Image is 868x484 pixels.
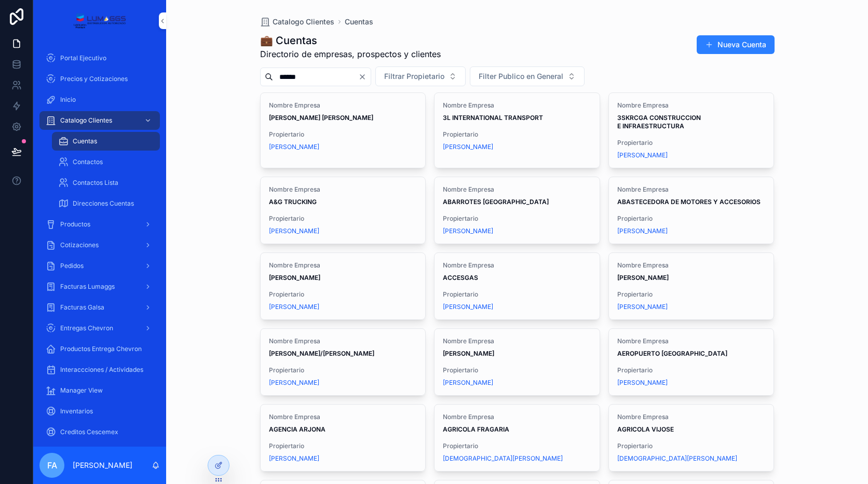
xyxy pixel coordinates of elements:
a: [PERSON_NAME] [269,379,319,387]
strong: ABARROTES [GEOGRAPHIC_DATA] [443,198,549,206]
a: Nombre Empresa[PERSON_NAME] [PERSON_NAME]Propiertario[PERSON_NAME] [260,92,426,168]
span: Nombre Empresa [269,337,417,345]
a: Cuentas [52,132,160,151]
span: Propiertario [443,214,591,223]
a: Facturas Lumaggs [39,277,160,296]
button: Clear [358,73,371,81]
a: [PERSON_NAME] [443,303,493,311]
span: Nombre Empresa [443,101,591,110]
strong: ABASTECEDORA DE MOTORES Y ACCESORIOS [617,198,761,206]
a: Nombre EmpresaA&G TRUCKINGPropiertario[PERSON_NAME] [260,177,426,244]
span: Propiertario [269,442,417,450]
a: Nombre EmpresaAEROPUERTO [GEOGRAPHIC_DATA]Propiertario[PERSON_NAME] [608,328,775,396]
span: [DEMOGRAPHIC_DATA][PERSON_NAME] [617,454,737,463]
a: Nombre Empresa3SKRCGA CONSTRUCCION E INFRAESTRUCTURAPropiertario[PERSON_NAME] [608,92,775,168]
span: Pedidos [60,262,84,270]
strong: ACCESGAS [443,274,478,281]
span: Propiertario [617,290,766,299]
a: [PERSON_NAME] [269,227,319,235]
a: Nombre Empresa[PERSON_NAME]Propiertario[PERSON_NAME] [434,328,600,396]
a: Inventarios [39,402,160,421]
span: Precios y Cotizaciones [60,75,128,83]
a: Entregas Chevron [39,319,160,338]
strong: A&G TRUCKING [269,198,317,206]
span: Entregas Chevron [60,324,113,332]
span: Propiertario [617,366,766,374]
strong: AGENCIA ARJONA [269,425,325,433]
span: Nombre Empresa [617,101,766,110]
span: Facturas Lumaggs [60,283,115,291]
a: Nombre EmpresaAGENCIA ARJONAPropiertario[PERSON_NAME] [260,404,426,472]
span: Nombre Empresa [617,261,766,270]
a: Nombre EmpresaABARROTES [GEOGRAPHIC_DATA]Propiertario[PERSON_NAME] [434,177,600,244]
span: Propiertario [443,290,591,299]
span: FA [47,459,57,472]
span: Propiertario [269,130,417,139]
p: [PERSON_NAME] [73,460,132,470]
a: Nombre EmpresaACCESGASPropiertario[PERSON_NAME] [434,252,600,320]
a: Nombre Empresa[PERSON_NAME]/[PERSON_NAME]Propiertario[PERSON_NAME] [260,328,426,396]
span: Propiertario [617,214,766,223]
a: [PERSON_NAME] [269,303,319,311]
span: Directorio de empresas, prospectos y clientes [260,48,441,60]
strong: AGRICOLA FRAGARIA [443,425,509,433]
span: Portal Ejecutivo [60,54,106,62]
a: [PERSON_NAME] [443,379,493,387]
a: Manager View [39,381,160,400]
span: [PERSON_NAME] [617,151,668,159]
h1: 💼 Cuentas [260,33,441,48]
span: Nombre Empresa [617,337,766,345]
a: Nombre EmpresaABASTECEDORA DE MOTORES Y ACCESORIOSPropiertario[PERSON_NAME] [608,177,775,244]
span: Nombre Empresa [269,185,417,194]
a: Nueva Cuenta [697,35,775,54]
span: Catalogo Clientes [60,116,112,125]
span: Filter Publico en General [479,71,563,82]
span: Nombre Empresa [443,413,591,421]
span: Nombre Empresa [269,261,417,270]
span: Cuentas [345,17,373,27]
span: Propiertario [269,290,417,299]
a: Pedidos [39,257,160,275]
span: Inventarios [60,407,93,415]
span: Facturas Galsa [60,303,104,312]
a: Direcciones Cuentas [52,194,160,213]
span: Propiertario [443,130,591,139]
span: Contactos [73,158,103,166]
span: Propiertario [617,442,766,450]
a: [PERSON_NAME] [443,227,493,235]
button: Select Button [375,66,466,86]
span: Direcciones Cuentas [73,199,134,208]
a: Productos Entrega Chevron [39,340,160,358]
a: Nombre EmpresaAGRICOLA VIJOSEPropiertario[DEMOGRAPHIC_DATA][PERSON_NAME] [608,404,775,472]
span: Nombre Empresa [269,413,417,421]
a: [PERSON_NAME] [617,379,668,387]
a: Inicio [39,90,160,109]
a: Nombre Empresa[PERSON_NAME]Propiertario[PERSON_NAME] [260,252,426,320]
a: [PERSON_NAME] [443,143,493,151]
span: Cuentas [73,137,97,145]
span: Nombre Empresa [443,337,591,345]
a: Nombre Empresa[PERSON_NAME]Propiertario[PERSON_NAME] [608,252,775,320]
span: Propiertario [269,214,417,223]
span: Propiertario [443,366,591,374]
a: Cotizaciones [39,236,160,254]
a: [PERSON_NAME] [269,143,319,151]
strong: [PERSON_NAME] [443,349,494,357]
a: Contactos [52,153,160,171]
a: Portal Ejecutivo [39,49,160,68]
span: Nombre Empresa [617,413,766,421]
span: Propiertario [617,139,766,147]
a: [PERSON_NAME] [617,303,668,311]
span: Manager View [60,386,103,395]
a: Catalogo Clientes [39,111,160,130]
a: Interaccciones / Actividades [39,360,160,379]
span: Filtrar Propietario [384,71,444,82]
strong: [PERSON_NAME]/[PERSON_NAME] [269,349,374,357]
span: Contactos Lista [73,179,118,187]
